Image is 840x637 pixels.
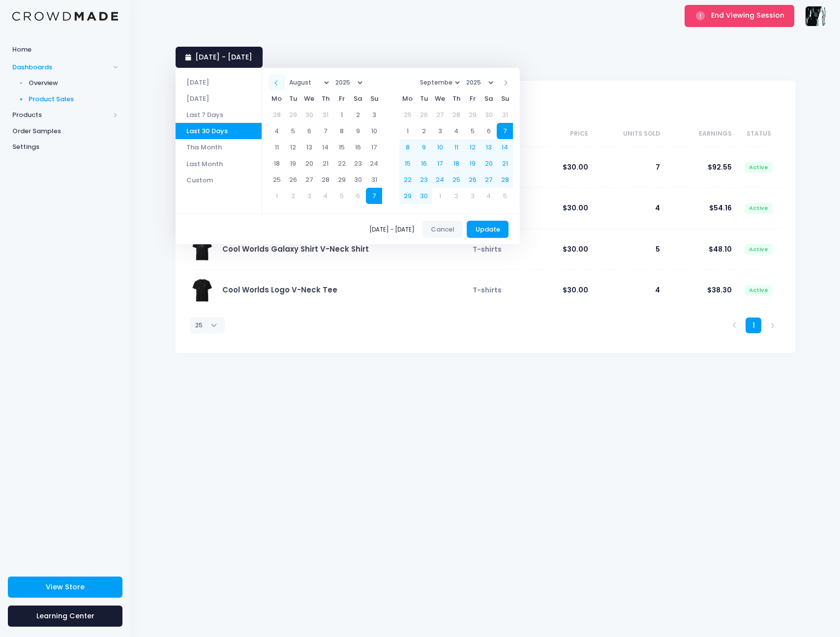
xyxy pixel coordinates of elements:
[285,172,301,188] td: 26
[269,155,285,172] td: 18
[399,90,416,107] th: Mo
[448,123,464,139] td: 4
[176,90,262,107] li: [DATE]
[12,45,118,55] span: Home
[480,172,497,188] td: 27
[473,285,502,295] span: T-shirts
[301,188,317,204] td: 3
[333,155,350,172] td: 22
[366,155,382,172] td: 24
[563,285,588,295] span: $30.00
[660,121,732,147] th: Earnings: activate to sort column ascending
[269,107,285,123] td: 28
[448,139,464,155] td: 11
[480,123,497,139] td: 6
[416,172,432,188] td: 23
[464,155,480,172] td: 19
[416,90,432,107] th: Tu
[176,172,262,188] li: Custom
[269,90,285,107] th: Mo
[746,318,762,334] a: 1
[563,244,588,254] span: $30.00
[350,172,366,188] td: 30
[563,162,588,172] span: $30.00
[222,285,337,295] a: Cool Worlds Logo V-Neck Tee
[745,203,773,214] span: Active
[317,139,333,155] td: 14
[8,606,122,627] a: Learning Center
[176,139,262,155] li: This Month
[12,142,118,152] span: Settings
[12,126,118,136] span: Order Samples
[448,90,464,107] th: Th
[516,121,588,147] th: Price: activate to sort column ascending
[176,74,262,90] li: [DATE]
[745,162,773,173] span: Active
[46,582,85,592] span: View Store
[350,123,366,139] td: 9
[656,244,660,254] span: 5
[285,139,301,155] td: 12
[432,123,448,139] td: 3
[12,12,118,21] img: Logo
[350,107,366,123] td: 2
[464,123,480,139] td: 5
[317,123,333,139] td: 7
[422,221,463,238] button: Cancel
[366,172,382,188] td: 31
[29,94,119,104] span: Product Sales
[285,90,301,107] th: Tu
[448,188,464,204] td: 2
[8,577,122,598] a: View Store
[12,110,110,120] span: Products
[480,107,497,123] td: 30
[317,155,333,172] td: 21
[448,107,464,123] td: 28
[655,285,660,295] span: 4
[416,188,432,204] td: 30
[333,172,350,188] td: 29
[369,227,419,232] span: [DATE] - [DATE]
[195,52,252,62] span: [DATE] - [DATE]
[176,107,262,123] li: Last 7 Days
[350,139,366,155] td: 16
[464,188,480,204] td: 3
[317,107,333,123] td: 31
[333,123,350,139] td: 8
[448,172,464,188] td: 25
[350,90,366,107] th: Sa
[399,155,416,172] td: 15
[285,123,301,139] td: 5
[656,162,660,172] span: 7
[497,139,513,155] td: 14
[222,244,369,254] a: Cool Worlds Galaxy Shirt V-Neck Shirt
[301,123,317,139] td: 6
[333,139,350,155] td: 15
[399,139,416,155] td: 8
[708,162,732,172] span: $92.55
[269,188,285,204] td: 1
[301,172,317,188] td: 27
[707,285,732,295] span: $38.30
[480,188,497,204] td: 4
[399,172,416,188] td: 22
[301,107,317,123] td: 30
[655,203,660,213] span: 4
[497,172,513,188] td: 28
[588,121,660,147] th: Units Sold: activate to sort column ascending
[333,188,350,204] td: 5
[464,139,480,155] td: 12
[29,78,119,88] span: Overview
[432,90,448,107] th: We
[432,107,448,123] td: 27
[399,107,416,123] td: 25
[416,155,432,172] td: 16
[333,107,350,123] td: 1
[464,107,480,123] td: 29
[464,172,480,188] td: 26
[473,244,502,254] span: T-shirts
[563,203,588,213] span: $30.00
[432,139,448,155] td: 10
[806,6,825,26] img: User
[399,188,416,204] td: 29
